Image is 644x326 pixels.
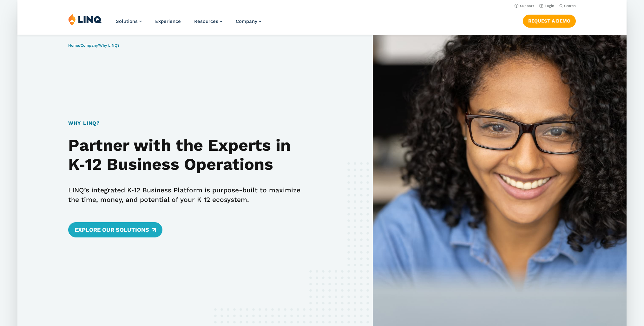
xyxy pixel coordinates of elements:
[523,13,576,27] nav: Button Navigation
[68,222,162,237] a: Explore Our Solutions
[539,4,554,8] a: Login
[68,43,120,48] span: / /
[68,136,308,174] h2: Partner with the Experts in K‑12 Business Operations
[99,43,120,48] span: Why LINQ?
[116,18,142,24] a: Solutions
[155,18,181,24] a: Experience
[68,43,79,48] a: Home
[17,2,627,9] nav: Utility Navigation
[564,4,576,8] span: Search
[81,43,97,48] a: Company
[559,3,576,8] button: Open Search Bar
[194,18,218,24] span: Resources
[515,4,534,8] a: Support
[68,185,308,204] p: LINQ’s integrated K‑12 Business Platform is purpose-built to maximize the time, money, and potent...
[68,13,102,25] img: LINQ | K‑12 Software
[68,119,308,127] h1: Why LINQ?
[116,13,261,34] nav: Primary Navigation
[236,18,257,24] span: Company
[236,18,261,24] a: Company
[194,18,222,24] a: Resources
[523,15,576,27] a: Request a Demo
[116,18,138,24] span: Solutions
